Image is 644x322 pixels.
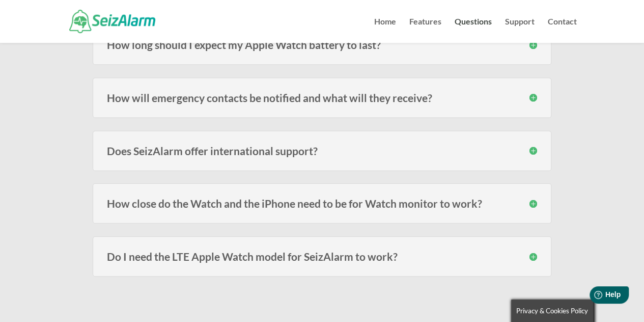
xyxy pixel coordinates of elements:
[107,92,537,103] h3: How will emergency contacts be notified and what will they receive?
[553,282,633,311] iframe: Help widget launcher
[107,145,537,156] h3: Does SeizAlarm offer international support?
[516,307,588,315] span: Privacy & Cookies Policy
[107,198,537,209] h3: How close do the Watch and the iPhone need to be for Watch monitor to work?
[69,10,155,33] img: SeizAlarm
[374,18,396,43] a: Home
[107,251,537,262] h3: Do I need the LTE Apple Watch model for SeizAlarm to work?
[455,18,492,43] a: Questions
[548,18,577,43] a: Contact
[107,39,537,50] h3: How long should I expect my Apple Watch battery to last?
[409,18,441,43] a: Features
[505,18,535,43] a: Support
